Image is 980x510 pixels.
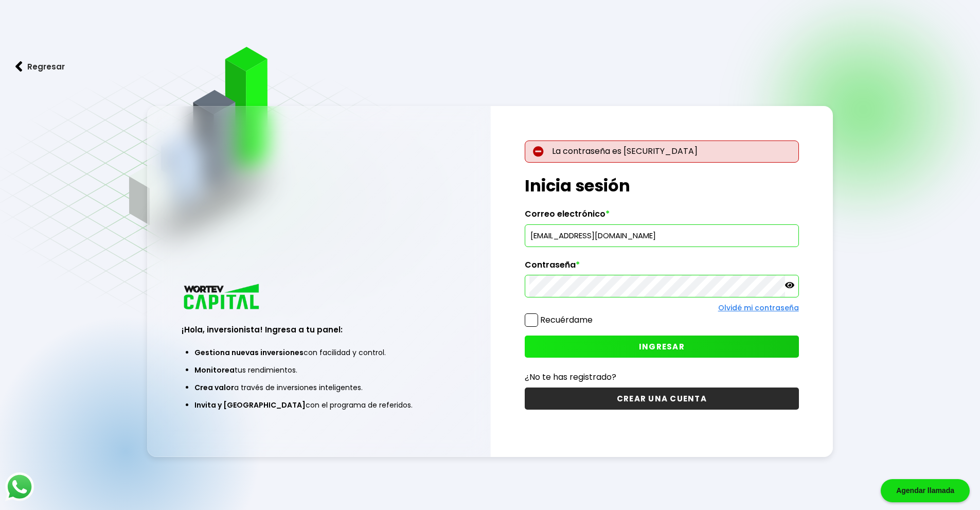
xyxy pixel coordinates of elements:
span: Crea valor [194,382,234,393]
a: Olvidé mi contraseña [718,303,799,313]
button: CREAR UNA CUENTA [525,388,799,410]
label: Recuérdame [540,314,593,326]
li: con facilidad y control. [194,344,443,361]
h1: Inicia sesión [525,173,799,198]
input: hola@wortev.capital [529,225,794,247]
li: con el programa de referidos. [194,396,443,414]
p: ¿No te has registrado? [525,371,799,383]
img: logo_wortev_capital [182,283,263,313]
img: error-circle.027baa21.svg [533,146,544,157]
label: Correo electrónico [525,209,799,224]
span: Monitorea [194,365,235,375]
span: Invita y [GEOGRAPHIC_DATA] [194,400,306,410]
h3: ¡Hola, inversionista! Ingresa a tu panel: [182,324,456,336]
img: logos_whatsapp-icon.242b2217.svg [5,472,34,501]
li: tus rendimientos. [194,361,443,379]
img: flecha izquierda [15,61,23,72]
label: Contraseña [525,260,799,275]
span: Gestiona nuevas inversiones [194,347,304,358]
span: INGRESAR [639,341,685,352]
div: Agendar llamada [881,479,970,502]
a: ¿No te has registrado?CREAR UNA CUENTA [525,371,799,410]
p: La contraseña es [SECURITY_DATA] [525,140,799,163]
li: a través de inversiones inteligentes. [194,379,443,396]
button: INGRESAR [525,336,799,358]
